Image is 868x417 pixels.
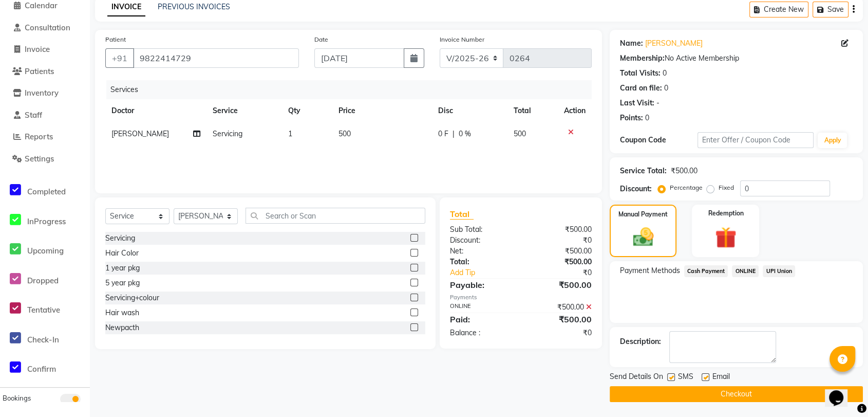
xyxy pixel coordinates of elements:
[620,83,662,94] div: Card on file:
[288,129,292,138] span: 1
[459,129,471,139] span: 0 %
[732,265,759,277] span: ONLINE
[656,98,659,108] div: -
[620,336,661,347] div: Description:
[521,328,599,338] div: ₹0
[105,99,206,122] th: Doctor
[246,208,425,224] input: Search or Scan
[825,376,858,407] iframe: chat widget
[27,305,60,315] span: Tentative
[663,68,667,79] div: 0
[432,99,507,122] th: Disc
[25,132,53,141] span: Reports
[206,99,282,122] th: Service
[521,224,599,235] div: ₹500.00
[813,2,848,17] button: Save
[105,248,139,259] div: Hair Color
[3,394,31,402] span: Bookings
[27,187,66,196] span: Completed
[521,246,599,257] div: ₹500.00
[620,265,680,276] span: Payment Methods
[105,278,140,288] div: 5 year pkg
[105,322,139,333] div: Newpacth
[25,154,54,164] span: Settings
[442,279,521,291] div: Payable:
[105,35,126,44] label: Patient
[521,302,599,313] div: ₹500.00
[27,364,56,374] span: Confirm
[610,386,863,402] button: Checkout
[534,267,599,278] div: ₹0
[521,235,599,246] div: ₹0
[719,183,734,192] label: Fixed
[106,80,599,99] div: Services
[749,2,808,17] button: Create New
[513,129,525,138] span: 500
[620,166,667,176] div: Service Total:
[25,44,50,54] span: Invoice
[3,87,87,99] a: Inventory
[27,276,59,285] span: Dropped
[25,1,58,10] span: Calendar
[620,113,643,123] div: Points:
[620,38,643,49] div: Name:
[697,132,814,148] input: Enter Offer / Coupon Code
[442,246,521,257] div: Net:
[645,38,703,49] a: [PERSON_NAME]
[332,99,432,122] th: Price
[442,328,521,338] div: Balance :
[105,293,159,303] div: Servicing+colour
[158,2,230,11] a: PREVIOUS INVOICES
[452,129,455,139] span: |
[678,371,693,384] span: SMS
[442,313,521,325] div: Paid:
[133,48,299,68] input: Search by Name/Mobile/Email/Code
[105,233,135,244] div: Servicing
[818,133,847,148] button: Apply
[111,129,169,138] span: [PERSON_NAME]
[620,53,665,64] div: Membership:
[25,23,70,32] span: Consultation
[27,246,64,256] span: Upcoming
[671,166,697,176] div: ₹500.00
[664,83,668,94] div: 0
[610,371,663,384] span: Send Details On
[620,53,853,64] div: No Active Membership
[670,183,703,192] label: Percentage
[442,224,521,235] div: Sub Total:
[314,35,328,44] label: Date
[521,313,599,325] div: ₹500.00
[338,129,351,138] span: 500
[684,265,728,277] span: Cash Payment
[438,129,448,139] span: 0 F
[442,257,521,267] div: Total:
[507,99,557,122] th: Total
[3,44,87,56] a: Invoice
[712,371,730,384] span: Email
[442,235,521,246] div: Discount:
[620,184,652,194] div: Discount:
[27,335,59,345] span: Check-In
[105,48,134,68] button: +91
[620,98,654,108] div: Last Visit:
[3,22,87,34] a: Consultation
[645,113,649,123] div: 0
[708,209,743,218] label: Redemption
[627,225,660,249] img: _cash.svg
[440,35,484,44] label: Invoice Number
[763,265,795,277] span: UPI Union
[442,302,521,313] div: ONLINE
[3,131,87,143] a: Reports
[3,66,87,78] a: Patients
[450,293,592,302] div: Payments
[521,257,599,267] div: ₹500.00
[27,216,66,226] span: InProgress
[620,135,697,146] div: Coupon Code
[213,129,242,138] span: Servicing
[25,110,42,120] span: Staff
[105,263,140,274] div: 1 year pkg
[521,279,599,291] div: ₹500.00
[708,224,743,251] img: _gift.svg
[620,68,661,79] div: Total Visits:
[3,153,87,165] a: Settings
